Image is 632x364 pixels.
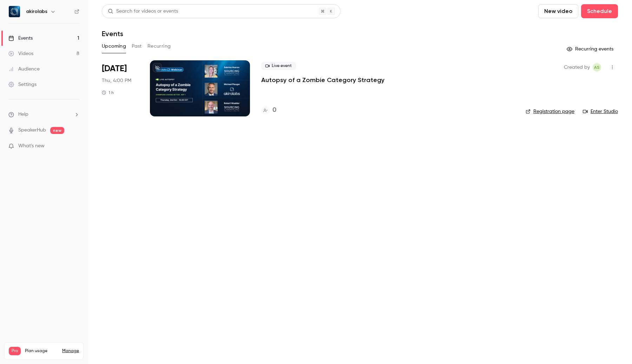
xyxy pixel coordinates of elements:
[8,50,33,57] div: Videos
[9,347,21,355] span: Pro
[26,8,47,15] h6: akirolabs
[62,348,79,354] a: Manage
[583,108,618,115] a: Enter Studio
[8,81,37,88] div: Settings
[538,4,578,18] button: New video
[102,90,114,95] div: 1 h
[593,63,601,72] span: Aman Sadique
[261,106,276,115] a: 0
[18,111,28,118] span: Help
[564,63,590,72] span: Created by
[102,63,127,74] span: [DATE]
[564,43,618,55] button: Recurring events
[8,66,40,73] div: Audience
[132,41,142,52] button: Past
[261,76,384,84] a: Autopsy of a Zombie Category Strategy
[18,142,45,150] span: What's new
[25,348,58,354] span: Plan usage
[526,108,574,115] a: Registration page
[102,60,139,116] div: Oct 2 Thu, 4:00 PM (Europe/Berlin)
[8,111,79,118] li: help-dropdown-opener
[272,106,276,115] h4: 0
[147,41,171,52] button: Recurring
[581,4,618,18] button: Schedule
[261,62,296,70] span: Live event
[102,41,126,52] button: Upcoming
[102,29,123,38] h1: Events
[108,8,178,15] div: Search for videos or events
[9,6,20,17] img: akirolabs
[102,77,131,84] span: Thu, 4:00 PM
[594,63,600,72] span: AS
[8,35,33,42] div: Events
[50,127,64,134] span: new
[18,127,46,134] a: SpeakerHub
